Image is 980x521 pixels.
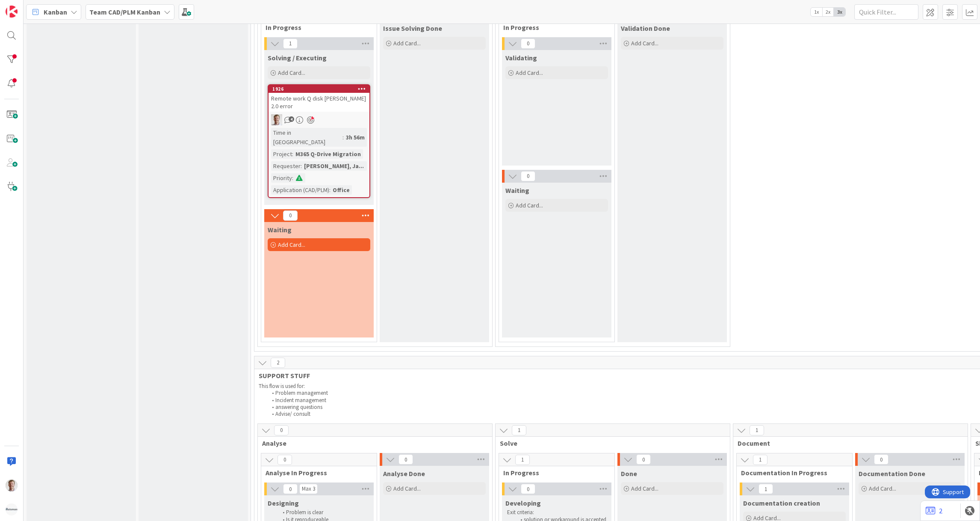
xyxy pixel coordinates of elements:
[268,225,292,234] span: Waiting
[269,114,369,125] div: BO
[521,484,535,494] span: 0
[743,499,820,507] span: Documentation creation
[515,455,530,465] span: 1
[271,114,282,125] img: BO
[393,39,421,47] span: Add Card...
[631,485,658,492] span: Add Card...
[521,171,535,181] span: 0
[283,38,298,49] span: 1
[18,1,39,12] span: Support
[271,149,292,159] div: Project
[811,8,822,16] span: 1x
[271,358,285,368] span: 2
[271,161,301,171] div: Requester
[6,6,18,18] img: Visit kanbanzone.com
[503,468,604,477] span: In Progress
[874,454,888,465] span: 0
[507,509,606,516] p: Exit criteria:
[393,485,421,492] span: Add Card...
[44,7,67,17] span: Kanban
[292,149,293,159] span: :
[271,185,329,195] div: Application (CAD/PLM)
[301,161,302,171] span: :
[6,503,18,515] img: avatar
[500,439,719,447] span: Solve
[274,425,289,435] span: 0
[383,469,425,478] span: Analyse Done
[278,241,305,249] span: Add Card...
[289,116,294,122] span: 4
[266,468,366,477] span: Analyse In Progress
[342,133,344,142] span: :
[869,485,896,492] span: Add Card...
[292,173,293,183] span: :
[516,201,543,209] span: Add Card...
[854,4,918,20] input: Quick Filter...
[834,8,845,16] span: 3x
[278,509,369,516] li: Problem is clear
[277,455,292,465] span: 0
[503,23,604,32] span: In Progress
[271,173,292,183] div: Priority
[271,128,342,147] div: Time in [GEOGRAPHIC_DATA]
[621,469,637,478] span: Done
[331,185,352,195] div: Office
[822,8,834,16] span: 2x
[859,469,925,478] span: Documentation Done
[738,439,957,447] span: Document
[383,24,442,33] span: Issue Solving Done
[750,425,764,435] span: 1
[505,53,537,62] span: Validating
[6,480,18,491] img: BO
[516,69,543,77] span: Add Card...
[302,161,366,171] div: [PERSON_NAME], Ja...
[741,468,841,477] span: Documentation In Progress
[269,93,369,112] div: Remote work Q disk [PERSON_NAME] 2.0 error
[262,439,481,447] span: Analyse
[272,86,369,92] div: 1926
[521,38,535,49] span: 0
[278,69,305,77] span: Add Card...
[753,455,767,465] span: 1
[926,506,942,516] a: 2
[283,210,298,221] span: 0
[269,85,369,112] div: 1926Remote work Q disk [PERSON_NAME] 2.0 error
[631,39,658,47] span: Add Card...
[329,185,331,195] span: :
[505,499,541,507] span: Developing
[621,24,670,33] span: Validation Done
[398,454,413,465] span: 0
[89,8,160,16] b: Team CAD/PLM Kanban
[268,499,299,507] span: Designing
[344,133,367,142] div: 3h 56m
[302,487,315,491] div: Max 3
[759,484,773,494] span: 1
[505,186,529,195] span: Waiting
[636,454,651,465] span: 0
[269,85,369,93] div: 1926
[266,23,366,32] span: In Progress
[268,53,327,62] span: Solving / Executing
[293,149,363,159] div: M365 Q-Drive Migration
[283,484,298,494] span: 0
[512,425,526,435] span: 1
